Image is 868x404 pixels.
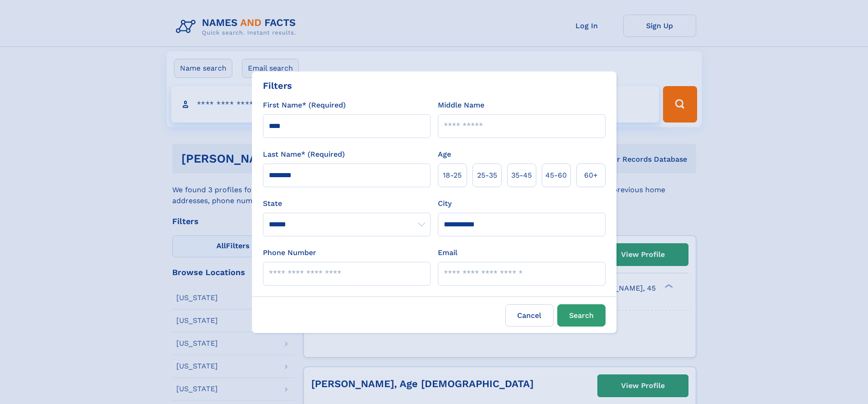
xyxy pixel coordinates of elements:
label: Last Name* (Required) [263,149,345,160]
label: First Name* (Required) [263,100,346,111]
button: Search [557,304,606,327]
label: Phone Number [263,247,316,258]
span: 60+ [584,170,598,181]
label: Cancel [505,304,554,327]
span: 45‑60 [545,170,567,181]
div: Filters [263,79,292,92]
label: Email [438,247,457,258]
span: 25‑35 [477,170,497,181]
label: Age [438,149,451,160]
label: Middle Name [438,100,484,111]
span: 18‑25 [443,170,462,181]
span: 35‑45 [511,170,532,181]
label: City [438,198,452,209]
label: State [263,198,431,209]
